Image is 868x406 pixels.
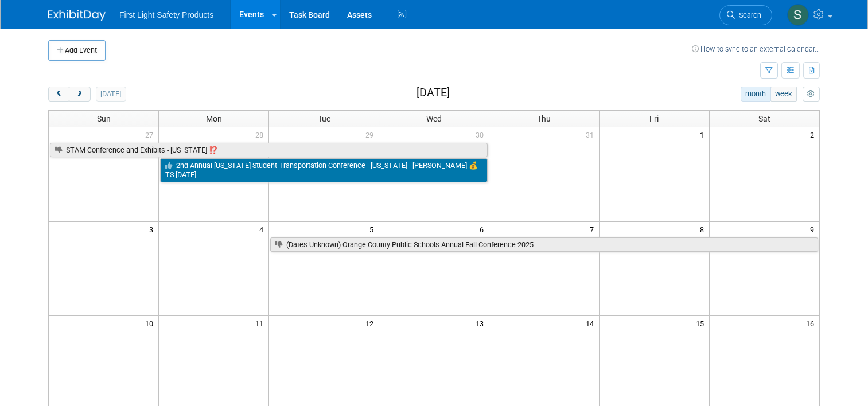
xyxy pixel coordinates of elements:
[719,5,772,25] a: Search
[96,87,126,101] button: [DATE]
[695,316,709,330] span: 15
[144,127,158,142] span: 27
[160,158,488,182] a: 2nd Annual [US_STATE] Student Transportation Conference - [US_STATE] - [PERSON_NAME] 💰TS [DATE]
[50,143,488,158] a: STAM Conference and Exhibits - [US_STATE] ⁉️
[809,127,819,142] span: 2
[692,45,820,53] a: How to sync to an external calendar...
[809,222,819,236] span: 9
[805,316,819,330] span: 16
[69,87,90,101] button: next
[787,4,809,26] img: Steph Willemsen
[48,10,106,21] img: ExhibitDay
[206,114,222,123] span: Mon
[699,127,709,142] span: 1
[537,114,551,123] span: Thu
[585,316,599,330] span: 14
[364,127,379,142] span: 29
[148,222,158,236] span: 3
[417,87,450,99] h2: [DATE]
[119,10,213,19] span: First Light Safety Products
[97,114,111,123] span: Sun
[741,87,771,101] button: month
[368,222,379,236] span: 5
[364,316,379,330] span: 12
[770,87,797,101] button: week
[735,11,761,19] span: Search
[474,127,489,142] span: 30
[585,127,599,142] span: 31
[758,114,770,123] span: Sat
[254,316,268,330] span: 11
[270,237,818,252] a: (Dates Unknown) Orange County Public Schools Annual Fall Conference 2025
[803,87,820,101] button: myCustomButton
[144,316,158,330] span: 10
[318,114,330,123] span: Tue
[258,222,268,236] span: 4
[426,114,442,123] span: Wed
[48,87,69,101] button: prev
[699,222,709,236] span: 8
[254,127,268,142] span: 28
[589,222,599,236] span: 7
[807,91,815,98] i: Personalize Calendar
[649,114,659,123] span: Fri
[48,40,106,61] button: Add Event
[478,222,489,236] span: 6
[474,316,489,330] span: 13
